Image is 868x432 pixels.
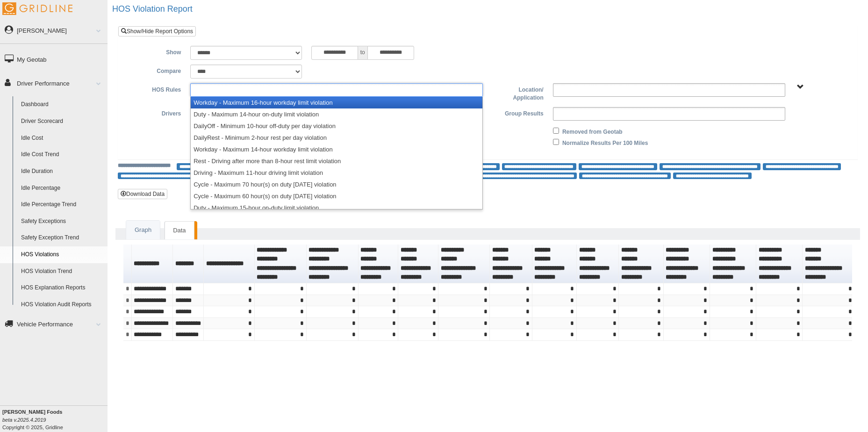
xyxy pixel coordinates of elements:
[118,189,167,199] button: Download Data
[17,280,108,296] a: HOS Explanation Reports
[17,163,108,180] a: Idle Duration
[577,245,619,283] th: Sort column
[17,296,108,313] a: HOS Violation Audit Reports
[490,245,532,283] th: Sort column
[17,113,108,130] a: Driver Scorecard
[112,5,868,14] h2: HOS Violation Report
[2,409,62,415] b: [PERSON_NAME] Foods
[173,245,204,283] th: Sort column
[191,155,482,167] li: Rest - Driving after more than 8-hour rest limit violation
[17,196,108,213] a: Idle Percentage Trend
[191,144,482,155] li: Workday - Maximum 14-hour workday limit violation
[191,132,482,144] li: DailyRest - Minimum 2-hour rest per day violation
[17,130,108,147] a: Idle Cost
[125,107,186,118] label: Drivers
[619,245,664,283] th: Sort column
[17,96,108,113] a: Dashboard
[17,213,108,230] a: Safety Exceptions
[191,120,482,132] li: DailyOff - Minimum 10-hour off-duty per day violation
[191,202,482,214] li: Duty - Maximum 15-hour on-duty limit violation
[664,245,710,283] th: Sort column
[17,246,108,263] a: HOS Violations
[17,230,108,246] a: Safety Exception Trend
[125,46,186,57] label: Show
[191,190,482,202] li: Cycle - Maximum 60 hour(s) on duty [DATE] violation
[438,245,490,283] th: Sort column
[532,245,577,283] th: Sort column
[191,108,482,120] li: Duty - Maximum 14-hour on-duty limit violation
[191,97,482,108] li: Workday - Maximum 16-hour workday limit violation
[17,180,108,197] a: Idle Percentage
[255,245,307,283] th: Sort column
[126,221,160,240] a: Graph
[17,263,108,280] a: HOS Violation Trend
[17,146,108,163] a: Idle Cost Trend
[2,417,46,423] i: beta v.2025.4.2019
[191,167,482,179] li: Driving - Maximum 11-hour driving limit violation
[204,245,254,283] th: Sort column
[2,2,72,15] img: Gridline
[756,245,803,283] th: Sort column
[191,179,482,190] li: Cycle - Maximum 70 hour(s) on duty [DATE] violation
[165,221,194,240] a: Data
[132,245,173,283] th: Sort column
[562,137,648,148] label: Normalize Results Per 100 Miles
[359,245,399,283] th: Sort column
[488,107,548,118] label: Group Results
[398,245,438,283] th: Sort column
[803,245,854,283] th: Sort column
[2,408,108,431] div: Copyright © 2025, Gridline
[358,46,367,60] span: to
[125,83,186,94] label: HOS Rules
[562,125,623,137] label: Removed from Geotab
[307,245,359,283] th: Sort column
[118,26,196,36] a: Show/Hide Report Options
[488,83,548,102] label: Location/ Application
[125,65,186,76] label: Compare
[710,245,756,283] th: Sort column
